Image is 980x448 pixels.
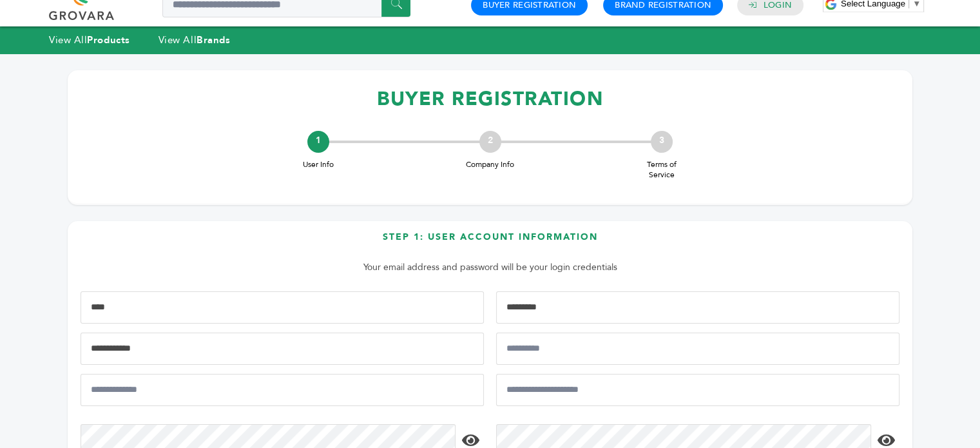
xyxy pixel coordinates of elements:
[496,374,899,406] input: Confirm Email Address*
[81,291,484,324] input: First Name*
[87,34,130,46] strong: Products
[81,374,484,406] input: Email Address*
[49,34,130,46] a: View AllProducts
[293,159,344,170] span: User Info
[81,80,899,118] h1: BUYER REGISTRATION
[636,159,687,181] span: Terms of Service
[87,260,893,275] p: Your email address and password will be your login credentials
[496,291,899,324] input: Last Name*
[307,131,329,153] div: 1
[159,34,231,46] a: View AllBrands
[465,159,516,170] span: Company Info
[197,34,230,46] strong: Brands
[81,333,484,365] input: Mobile Phone Number
[479,131,501,153] div: 2
[496,333,899,365] input: Job Title*
[651,131,673,153] div: 3
[81,231,899,253] h3: Step 1: User Account Information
